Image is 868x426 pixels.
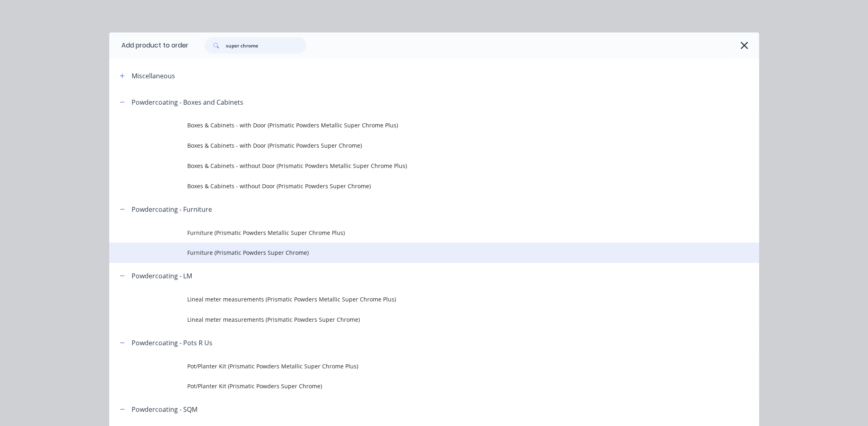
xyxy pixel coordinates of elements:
span: Boxes & Cabinets - without Door (Prismatic Powders Metallic Super Chrome Plus) [187,161,645,170]
span: Pot/Planter Kit (Prismatic Powders Super Chrome) [187,382,645,390]
div: Miscellaneous [132,71,175,81]
div: Powdercoating - SQM [132,404,197,414]
span: Boxes & Cabinets - with Door (Prismatic Powders Super Chrome) [187,141,645,150]
div: Powdercoating - Boxes and Cabinets [132,97,243,107]
span: Lineal meter measurements (Prismatic Powders Metallic Super Chrome Plus) [187,295,645,303]
span: Boxes & Cabinets - with Door (Prismatic Powders Metallic Super Chrome Plus) [187,121,645,129]
span: Pot/Planter Kit (Prismatic Powders Metallic Super Chrome Plus) [187,362,645,370]
div: Powdercoating - Pots R Us [132,338,212,348]
span: Boxes & Cabinets - without Door (Prismatic Powders Super Chrome) [187,182,645,190]
input: Search... [226,37,306,54]
div: Add product to order [109,32,188,58]
div: Powdercoating - LM [132,271,192,281]
span: Furniture (Prismatic Powders Metallic Super Chrome Plus) [187,228,645,237]
div: Powdercoating - Furniture [132,204,212,214]
span: Furniture (Prismatic Powders Super Chrome) [187,248,645,257]
span: Lineal meter measurements (Prismatic Powders Super Chrome) [187,315,645,324]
